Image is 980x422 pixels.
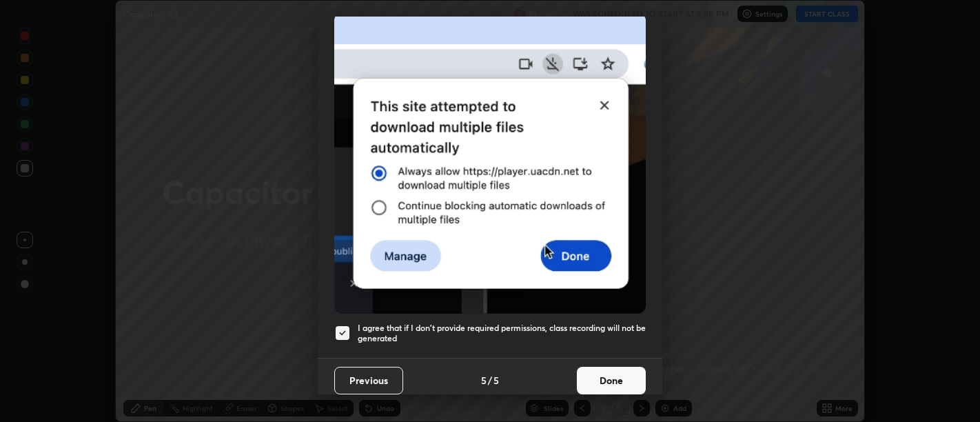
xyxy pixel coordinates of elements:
h5: I agree that if I don't provide required permissions, class recording will not be generated [358,323,646,344]
img: downloads-permission-blocked.gif [334,12,646,314]
h4: 5 [493,373,499,388]
h4: / [488,373,492,388]
h4: 5 [481,373,487,388]
button: Done [577,367,646,394]
button: Previous [334,367,403,394]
